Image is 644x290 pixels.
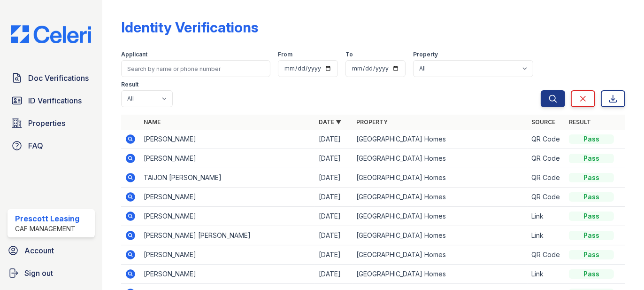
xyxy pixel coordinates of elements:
div: Pass [569,154,614,163]
div: Identity Verifications [121,19,258,36]
td: Link [528,265,565,284]
a: FAQ [8,136,95,155]
label: Result [121,81,138,88]
td: QR Code [528,149,565,168]
td: [DATE] [315,130,353,149]
td: [GEOGRAPHIC_DATA] Homes [353,188,528,207]
span: Properties [28,118,65,129]
span: Account [24,245,54,256]
td: [GEOGRAPHIC_DATA] Homes [353,149,528,168]
img: CE_Logo_Blue-a8612792a0a2168367f1c8372b55b34899dd931a85d93a1a3d3e32e68fde9ad4.png [4,25,99,43]
a: Name [144,118,161,125]
div: Pass [569,231,614,240]
div: Pass [569,212,614,221]
a: Property [356,118,388,125]
a: ID Verifications [8,91,95,110]
a: Sign out [4,264,99,282]
span: Doc Verifications [28,72,89,84]
span: ID Verifications [28,95,82,106]
td: QR Code [528,245,565,265]
div: Pass [569,134,614,144]
div: Pass [569,173,614,182]
td: [GEOGRAPHIC_DATA] Homes [353,168,528,188]
td: [DATE] [315,207,353,226]
label: To [345,51,353,58]
a: Doc Verifications [8,69,95,87]
div: Pass [569,192,614,202]
td: [GEOGRAPHIC_DATA] Homes [353,130,528,149]
span: FAQ [28,140,43,151]
td: QR Code [528,188,565,207]
span: Sign out [24,267,53,279]
td: [PERSON_NAME] [140,245,315,265]
td: [DATE] [315,149,353,168]
td: TAIJON [PERSON_NAME] [140,168,315,188]
td: [DATE] [315,168,353,188]
div: Pass [569,269,614,279]
td: [DATE] [315,245,353,265]
td: [GEOGRAPHIC_DATA] Homes [353,207,528,226]
td: [PERSON_NAME] [140,265,315,284]
td: [DATE] [315,188,353,207]
td: [PERSON_NAME] [140,188,315,207]
a: Source [531,118,555,125]
a: Account [4,241,99,260]
label: Property [413,51,438,58]
td: QR Code [528,168,565,188]
td: [DATE] [315,265,353,284]
td: Link [528,207,565,226]
a: Date ▼ [319,118,341,125]
td: QR Code [528,130,565,149]
td: [PERSON_NAME] [PERSON_NAME] [140,226,315,245]
td: [PERSON_NAME] [140,130,315,149]
a: Result [569,118,591,125]
td: Link [528,226,565,245]
td: [PERSON_NAME] [140,149,315,168]
div: Pass [569,250,614,259]
label: Applicant [121,51,147,58]
div: Prescott Leasing [15,213,79,224]
td: [GEOGRAPHIC_DATA] Homes [353,245,528,265]
td: [GEOGRAPHIC_DATA] Homes [353,226,528,245]
td: [PERSON_NAME] [140,207,315,226]
a: Properties [8,114,95,133]
label: From [278,51,292,58]
td: [DATE] [315,226,353,245]
div: CAF Management [15,224,79,234]
input: Search by name or phone number [121,60,270,77]
td: [GEOGRAPHIC_DATA] Homes [353,265,528,284]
